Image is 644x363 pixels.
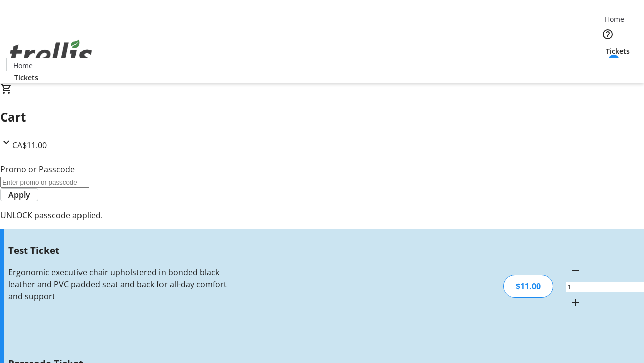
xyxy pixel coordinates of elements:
span: Apply [8,189,30,201]
a: Tickets [598,46,638,56]
div: $11.00 [503,275,553,298]
span: Tickets [14,72,38,83]
div: Ergonomic executive chair upholstered in bonded black leather and PVC padded seat and back for al... [8,266,228,302]
h3: Test Ticket [8,243,228,257]
span: Tickets [606,46,630,56]
span: CA$11.00 [12,140,47,151]
a: Home [598,14,630,24]
button: Decrement by one [566,260,586,280]
a: Home [7,60,39,71]
img: Orient E2E Organization mbGOeGc8dg's Logo [6,29,96,79]
button: Help [598,24,618,44]
span: Home [605,14,624,24]
a: Tickets [6,72,46,83]
button: Increment by one [566,292,586,313]
button: Cart [598,56,618,77]
span: Home [13,60,33,71]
